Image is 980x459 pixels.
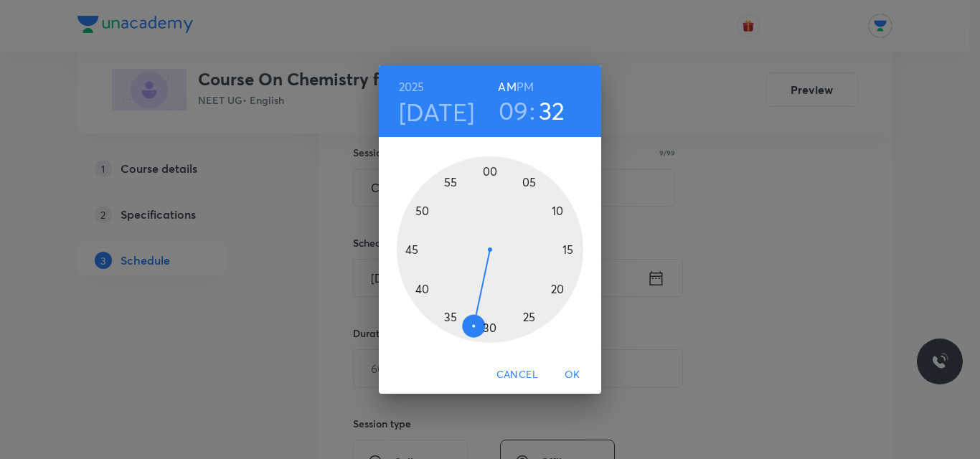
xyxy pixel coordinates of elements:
[529,95,535,126] h3: :
[399,77,425,97] button: 2025
[399,97,475,127] button: [DATE]
[491,361,544,388] button: Cancel
[550,361,595,388] button: OK
[499,95,529,126] button: 09
[496,366,538,384] span: Cancel
[498,77,516,97] button: AM
[517,77,534,97] button: PM
[539,95,565,126] button: 32
[555,366,590,384] span: OK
